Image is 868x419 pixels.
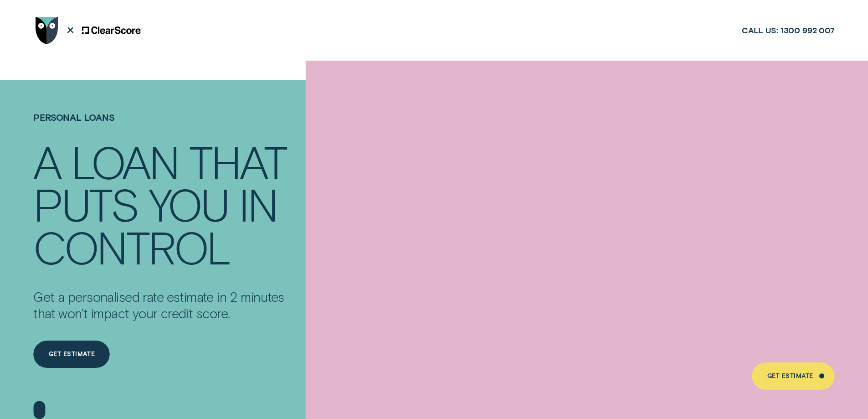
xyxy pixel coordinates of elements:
div: PUTS [33,182,138,225]
p: Get a personalised rate estimate in 2 minutes that won't impact your credit score. [33,289,297,321]
div: YOU [149,182,228,225]
span: 1300 992 007 [781,25,835,36]
h1: Personal Loans [33,112,297,140]
h4: A LOAN THAT PUTS YOU IN CONTROL [33,140,297,267]
a: Get Estimate [33,341,110,368]
div: IN [239,182,277,225]
div: LOAN [71,140,178,182]
img: Wisr [36,17,58,44]
div: THAT [189,140,286,182]
a: Call us:1300 992 007 [742,25,835,36]
div: CONTROL [33,225,230,268]
span: Call us: [742,25,778,36]
div: A [33,140,61,182]
a: Get Estimate [752,362,834,390]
